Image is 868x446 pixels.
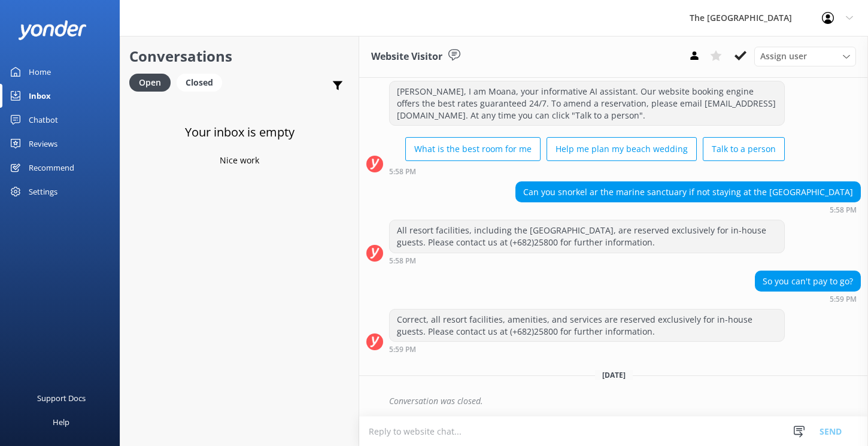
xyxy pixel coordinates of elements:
div: Help [53,410,69,434]
div: Settings [29,180,57,204]
a: Open [129,75,177,89]
strong: 5:58 PM [389,168,416,175]
strong: 5:58 PM [830,207,857,214]
div: 2025-09-07T02:06:24.355 [366,391,861,411]
div: Sep 05 2025 11:59pm (UTC -10:00) Pacific/Honolulu [389,345,785,353]
img: yonder-white-logo.png [18,20,87,40]
div: Sep 05 2025 11:58pm (UTC -10:00) Pacific/Honolulu [515,205,861,214]
strong: 5:59 PM [389,346,416,353]
div: Open [129,74,171,92]
div: Sep 05 2025 11:58pm (UTC -10:00) Pacific/Honolulu [389,256,785,265]
div: Inbox [29,84,51,108]
div: Sep 05 2025 11:58pm (UTC -10:00) Pacific/Honolulu [389,167,785,175]
p: Nice work [220,154,259,167]
span: [DATE] [595,370,633,380]
a: Closed [177,75,228,89]
h3: Your inbox is empty [185,123,295,142]
button: Talk to a person [703,137,785,161]
strong: 5:59 PM [830,296,857,303]
div: Can you snorkel ar the marine sanctuary if not staying at the [GEOGRAPHIC_DATA] [516,182,860,202]
div: Recommend [29,156,74,180]
div: Closed [177,74,222,92]
button: What is the best room for me [405,137,541,161]
span: Assign user [760,50,807,63]
div: All resort facilities, including the [GEOGRAPHIC_DATA], are reserved exclusively for in-house gue... [390,220,784,252]
strong: 5:58 PM [389,257,416,265]
div: Support Docs [37,386,86,410]
div: Home [29,60,51,84]
div: Reviews [29,132,57,156]
div: Conversation was closed. [389,391,861,411]
div: Chatbot [29,108,58,132]
div: Correct, all resort facilities, amenities, and services are reserved exclusively for in-house gue... [390,310,784,341]
div: Sep 05 2025 11:59pm (UTC -10:00) Pacific/Honolulu [755,295,861,303]
h2: Conversations [129,45,350,68]
div: [PERSON_NAME], I am Moana, your informative AI assistant. Our website booking engine offers the b... [390,81,784,125]
h3: Website Visitor [371,49,442,65]
div: Assign User [754,47,856,66]
button: Help me plan my beach wedding [547,137,697,161]
div: So you can't pay to go? [755,271,860,292]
